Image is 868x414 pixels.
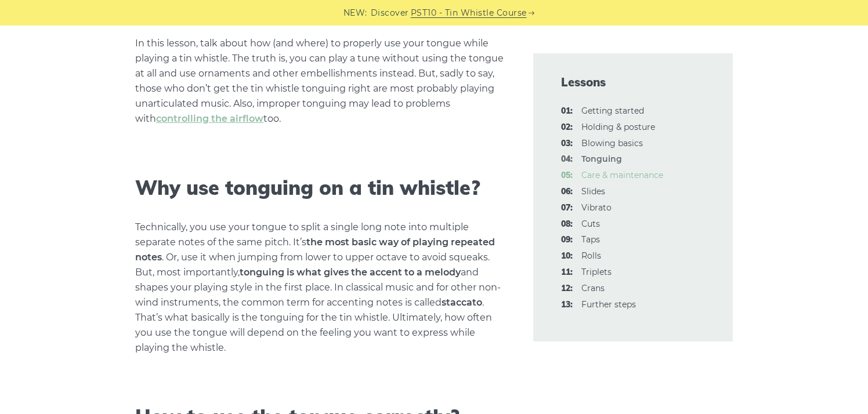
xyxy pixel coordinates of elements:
[561,169,573,183] span: 05:
[561,217,573,231] span: 08:
[561,152,573,166] span: 04:
[561,185,573,199] span: 06:
[581,283,605,293] a: 12:Crans
[561,201,573,215] span: 07:
[581,299,636,310] a: 13:Further steps
[561,137,573,151] span: 03:
[581,267,612,277] a: 11:Triplets
[561,282,573,296] span: 12:
[135,176,505,200] h2: Why use tonguing on a tin whistle?
[581,122,655,132] a: 02:Holding & posture
[581,106,644,116] a: 01:Getting started
[581,138,643,148] a: 03:Blowing basics
[581,202,612,213] a: 07:Vibrato
[581,250,601,261] a: 10:Rolls
[561,233,573,247] span: 09:
[561,121,573,135] span: 02:
[561,74,705,90] span: Lessons
[240,267,461,278] strong: tonguing is what gives the accent to a melody
[561,266,573,279] span: 11:
[411,6,527,20] a: PST10 - Tin Whistle Course
[581,234,600,245] a: 09:Taps
[442,297,482,308] strong: staccato
[561,104,573,118] span: 01:
[581,170,663,180] a: 05:Care & maintenance
[343,6,367,20] span: NEW:
[581,186,605,197] a: 06:Slides
[135,220,505,355] p: Technically, you use your tongue to split a single long note into multiple separate notes of the ...
[156,113,263,124] a: controlling the airflow
[581,219,600,229] a: 08:Cuts
[561,298,573,312] span: 13:
[135,36,505,126] p: In this lesson, talk about how (and where) to properly use your tongue while playing a tin whistl...
[581,154,622,164] strong: Tonguing
[561,249,573,263] span: 10:
[371,6,409,20] span: Discover
[135,237,495,263] strong: the most basic way of playing repeated notes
